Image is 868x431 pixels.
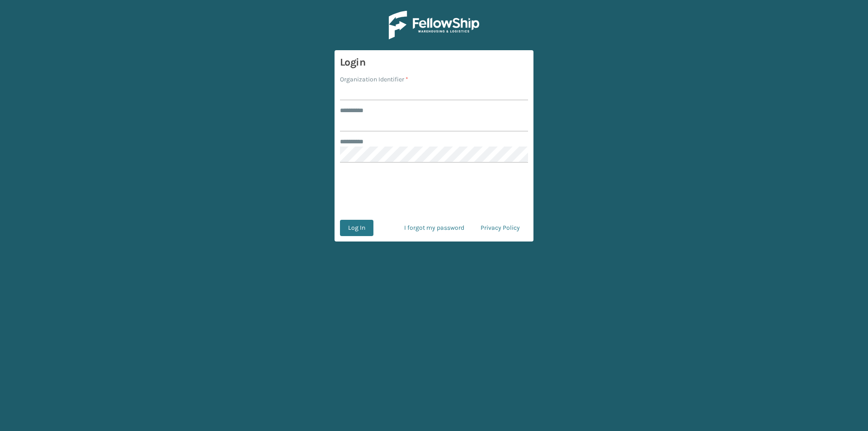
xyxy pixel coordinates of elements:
[472,220,528,236] a: Privacy Policy
[340,220,373,236] button: Log In
[396,220,472,236] a: I forgot my password
[340,75,408,84] label: Organization Identifier
[389,11,479,39] img: Logo
[365,174,503,209] iframe: reCAPTCHA
[340,56,528,69] h3: Login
